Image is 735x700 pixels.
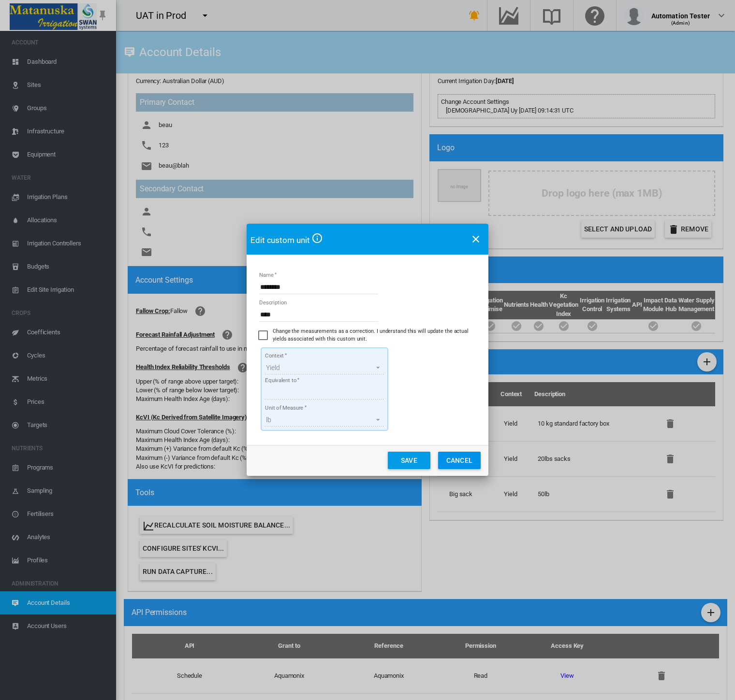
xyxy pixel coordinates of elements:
[265,360,384,374] md-select: Context: Yield
[388,452,430,469] button: Save
[273,328,477,343] div: Change the measurements as a correction. I understand this will update the actual yields associat...
[466,229,485,249] button: icon-close
[250,232,463,246] span: Edit custom unit
[470,233,482,245] md-icon: icon-close
[311,232,323,244] md-icon: Create custom units of measure tailored to your company, e.g. Box = 17 kg
[247,224,488,476] md-dialog: Name Description ...
[266,364,280,371] div: Yield
[266,416,271,424] div: lb
[258,328,477,343] md-checkbox: Change the measurements as a correction. I understand this will update the actual yields associat...
[438,452,481,469] button: Cancel
[265,413,384,427] md-select: Unit of Measure: lb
